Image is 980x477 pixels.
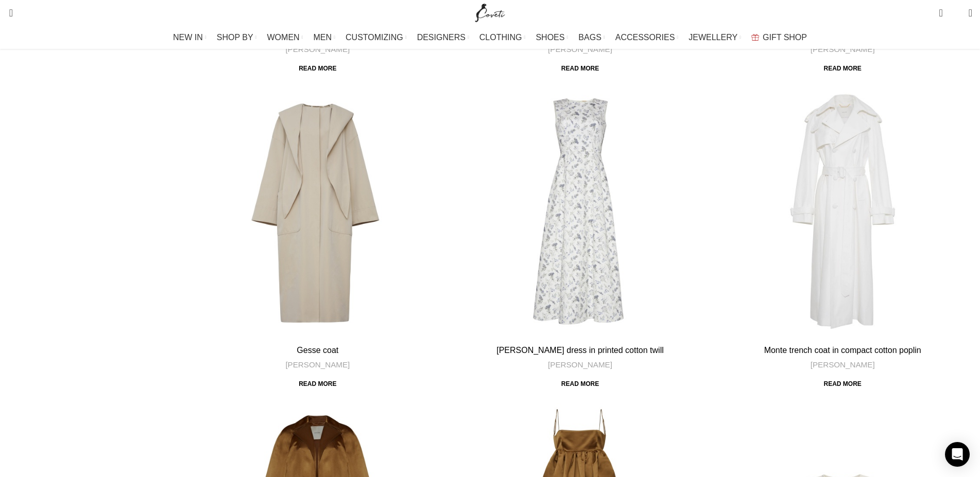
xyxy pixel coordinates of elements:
[217,32,253,42] span: SHOP BY
[267,27,303,48] a: WOMEN
[267,32,300,42] span: WOMEN
[473,8,507,16] a: Site logo
[314,27,335,48] a: MEN
[285,359,350,370] a: [PERSON_NAME]
[188,81,448,340] a: Gesse coat
[751,27,807,48] a: GIFT SHOP
[940,5,948,13] span: 0
[945,442,970,467] div: Open Intercom Messenger
[578,32,601,42] span: BAGS
[314,32,332,42] span: MEN
[217,27,257,48] a: SHOP BY
[763,32,807,42] span: GIFT SHOP
[554,375,606,393] a: Select options for “Eloise dress in printed cotton twill”
[689,27,741,48] a: JEWELLERY
[816,375,868,393] a: Select options for “Monte trench coat in compact cotton poplin”
[479,27,526,48] a: CLOTHING
[479,32,522,42] span: CLOTHING
[291,59,343,78] a: Select options for “Nansi jumpsuit with sleeve in satin back crepe”
[536,27,568,48] a: SHOES
[346,27,407,48] a: CUSTOMIZING
[285,44,350,55] a: [PERSON_NAME]
[173,32,203,42] span: NEW IN
[689,32,737,42] span: JEWELLERY
[346,32,403,42] span: CUSTOMIZING
[951,3,961,23] div: My Wishlist
[173,27,207,48] a: NEW IN
[291,375,343,393] a: Select options for “Gesse coat”
[816,59,868,78] a: Select options for “Jamis dress”
[615,32,675,42] span: ACCESSORIES
[548,359,612,370] a: [PERSON_NAME]
[451,81,710,340] a: Eloise dress in printed cotton twill
[713,81,972,340] a: Monte trench coat in compact cotton poplin
[811,359,875,370] a: [PERSON_NAME]
[751,34,759,41] img: GiftBag
[554,59,606,78] a: Select options for “Bella dress in cotton tweed”
[417,27,469,48] a: DESIGNERS
[953,10,960,18] span: 0
[3,27,977,48] div: Main navigation
[297,346,338,355] a: Gesse coat
[291,59,343,78] span: Read more
[816,59,868,78] span: Read more
[536,32,564,42] span: SHOES
[615,27,679,48] a: ACCESSORIES
[417,32,466,42] span: DESIGNERS
[816,375,868,393] span: Read more
[811,44,875,55] a: [PERSON_NAME]
[3,3,13,23] a: Search
[578,27,605,48] a: BAGS
[554,59,606,78] span: Read more
[934,3,948,23] a: 0
[291,375,343,393] span: Read more
[554,375,606,393] span: Read more
[548,44,612,55] a: [PERSON_NAME]
[496,346,664,355] a: [PERSON_NAME] dress in printed cotton twill
[764,346,921,355] a: Monte trench coat in compact cotton poplin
